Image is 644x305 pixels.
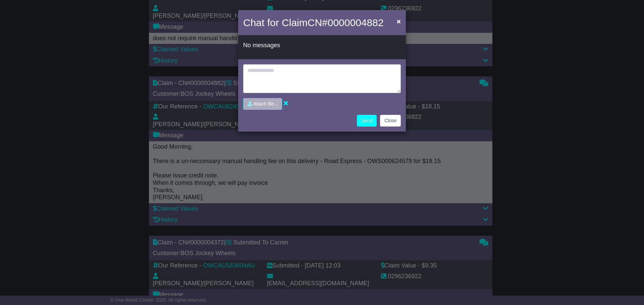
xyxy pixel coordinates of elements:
[243,42,401,49] p: No messages
[380,115,401,127] button: Close
[328,17,384,28] span: 0000004882
[243,15,384,30] h4: Chat for Claim
[308,17,384,28] span: CN#
[357,115,377,127] button: Send
[397,17,401,25] span: ×
[393,14,404,28] button: Close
